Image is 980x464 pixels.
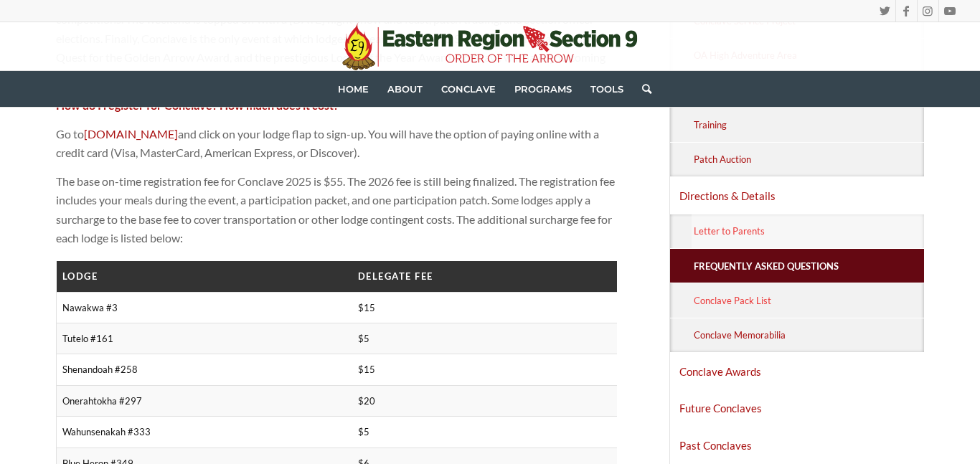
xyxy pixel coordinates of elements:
[329,71,378,107] a: Home
[378,71,432,107] a: About
[387,83,423,95] span: About
[352,385,618,416] td: $20
[692,318,924,352] a: Conclave Memorabilia
[514,83,572,95] span: Programs
[338,83,369,95] span: Home
[56,172,617,248] p: The base on-time registration fee for Conclave 2025 is $55. The 2026 fee is still being finalized...
[57,323,352,354] td: Tutelo #161
[692,249,924,283] a: Frequently Asked Questions
[62,270,98,282] span: Lodge
[633,71,651,107] a: Search
[57,385,352,416] td: Onerahtokha #297
[505,71,581,107] a: Programs
[692,214,924,248] a: Letter to Parents
[670,427,924,463] a: Past Conclaves
[670,354,924,389] a: Conclave Awards
[692,143,924,176] a: Patch Auction
[57,292,352,323] td: Nawakwa #3
[352,417,618,448] td: $5
[57,417,352,448] td: Wahunsenakah #333
[441,83,496,95] span: Conclave
[581,71,633,107] a: Tools
[352,354,618,385] td: $15
[352,323,618,354] td: $5
[56,125,617,163] p: Go to and click on your lodge flap to sign-up. You will have the option of paying online with a c...
[84,127,178,141] a: [DOMAIN_NAME]
[670,178,924,214] a: Directions & Details
[692,108,924,141] a: Training
[670,390,924,426] a: Future Conclaves
[57,354,352,385] td: Shenandoah #258
[590,83,623,95] span: Tools
[352,292,618,323] td: $15
[358,270,433,282] span: Delegate Fee
[692,283,924,317] a: Conclave Pack List
[432,71,505,107] a: Conclave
